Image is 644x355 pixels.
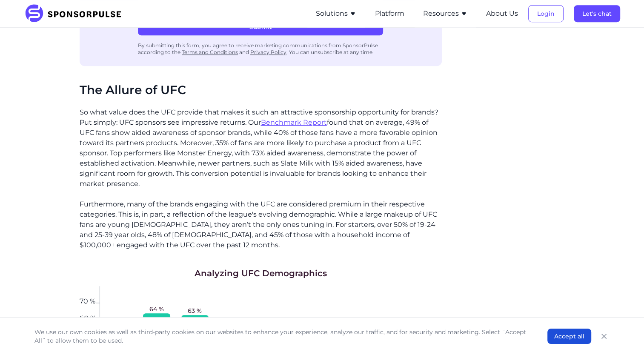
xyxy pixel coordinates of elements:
a: Terms and Conditions [182,49,238,55]
button: Solutions [316,9,356,19]
span: 63 % [188,306,202,315]
button: Let's chat [574,5,620,22]
span: 64 % [149,305,164,313]
a: Platform [375,10,404,17]
a: Privacy Policy [250,49,286,55]
button: Login [528,5,564,22]
a: About Us [486,10,518,17]
p: We use our own cookies as well as third-party cookies on our websites to enhance your experience,... [34,328,530,345]
span: 70 % [80,298,96,303]
img: SponsorPulse [24,4,128,23]
button: Platform [375,9,404,19]
button: About Us [486,9,518,19]
button: Accept all [547,329,591,344]
span: 60 % [80,315,96,320]
a: Benchmark Report [261,118,327,126]
h1: Analyzing UFC Demographics [195,267,327,279]
p: So what value does the UFC provide that makes it such an attractive sponsorship opportunity for b... [80,107,442,189]
button: Close [598,330,610,342]
a: Let's chat [574,10,620,17]
iframe: Chat Widget [601,314,644,355]
p: Furthermore, many of the brands engaging with the UFC are considered premium in their respective ... [80,199,442,250]
button: Resources [423,9,467,19]
h2: The Allure of UFC [80,83,442,97]
a: Login [528,10,564,17]
div: By submitting this form, you agree to receive marketing communications from SponsorPulse accordin... [138,39,383,59]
